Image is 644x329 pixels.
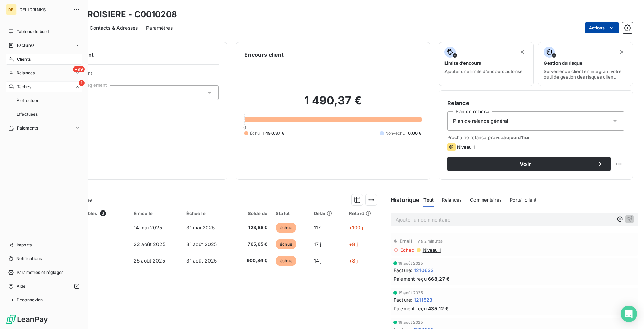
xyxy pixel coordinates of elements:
[414,267,434,274] span: 1210633
[19,7,69,12] span: DELIDRINKS
[186,258,217,264] span: 31 août 2025
[79,80,85,86] span: 1
[414,296,432,304] span: 1211523
[447,99,624,107] h6: Relance
[237,241,267,248] span: 765,65 €
[17,111,38,117] span: Effectuées
[398,291,423,295] span: 19 août 2025
[17,42,34,49] span: Factures
[470,197,502,203] span: Commentaires
[447,135,624,140] span: Prochaine relance prévue
[408,130,422,136] span: 0,00 €
[276,210,305,216] div: Statut
[17,125,38,131] span: Paiements
[314,258,322,264] span: 14 j
[393,305,427,312] span: Paiement reçu
[146,24,173,31] span: Paramètres
[349,225,363,230] span: +100 j
[6,4,17,15] div: DE
[16,256,42,262] span: Notifications
[17,84,31,90] span: Tâches
[453,117,508,124] span: Plan de relance général
[237,224,267,231] span: 123,88 €
[134,241,165,247] span: 22 août 2025
[503,135,529,140] span: aujourd’hui
[17,70,35,76] span: Relances
[244,51,284,59] h6: Encours client
[186,241,217,247] span: 31 août 2025
[393,267,412,274] span: Facture :
[237,210,267,216] div: Solde dû
[385,130,405,136] span: Non-échu
[544,60,582,66] span: Gestion du risque
[442,197,462,203] span: Relances
[134,258,165,264] span: 25 août 2025
[17,56,31,62] span: Clients
[400,247,415,253] span: Echec
[100,210,106,216] span: 3
[134,225,162,230] span: 14 mai 2025
[6,314,48,325] img: Logo LeanPay
[444,60,481,66] span: Limite d’encours
[415,239,443,243] span: il y a 2 minutes
[55,70,219,80] span: Propriétés Client
[349,241,358,247] span: +8 j
[17,29,49,35] span: Tableau de bord
[263,130,285,136] span: 1 490,37 €
[276,256,296,266] span: échue
[17,297,43,303] span: Déconnexion
[250,130,260,136] span: Échu
[42,51,219,59] h6: Informations client
[428,305,449,312] span: 435,12 €
[538,42,633,86] button: Gestion du risqueSurveiller ce client en intégrant votre outil de gestion des risques client.
[393,296,412,304] span: Facture :
[422,247,441,253] span: Niveau 1
[398,261,423,265] span: 19 août 2025
[244,94,421,114] h2: 1 490,37 €
[398,320,423,325] span: 19 août 2025
[54,210,125,216] div: Pièces comptables
[447,157,611,171] button: Voir
[428,275,450,282] span: 668,27 €
[457,144,475,150] span: Niveau 1
[243,125,246,130] span: 0
[349,210,381,216] div: Retard
[314,225,324,230] span: 117 j
[456,161,595,167] span: Voir
[17,242,32,248] span: Imports
[314,210,341,216] div: Délai
[73,66,85,72] span: +99
[6,281,82,292] a: Aide
[423,197,434,203] span: Tout
[186,225,215,230] span: 31 mai 2025
[585,22,619,33] button: Actions
[349,258,358,264] span: +8 j
[276,239,296,249] span: échue
[400,238,412,244] span: Email
[17,97,39,104] span: À effectuer
[17,269,63,276] span: Paramètres et réglages
[621,306,637,322] div: Open Intercom Messenger
[61,8,177,21] h3: MIDI CROISIERE - C0010208
[17,283,26,289] span: Aide
[444,69,523,74] span: Ajouter une limite d’encours autorisé
[510,197,536,203] span: Portail client
[385,196,420,204] h6: Historique
[314,241,321,247] span: 17 j
[134,210,178,216] div: Émise le
[439,42,534,86] button: Limite d’encoursAjouter une limite d’encours autorisé
[276,223,296,233] span: échue
[186,210,229,216] div: Échue le
[544,69,627,80] span: Surveiller ce client en intégrant votre outil de gestion des risques client.
[90,24,138,31] span: Contacts & Adresses
[237,257,267,264] span: 600,84 €
[393,275,427,282] span: Paiement reçu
